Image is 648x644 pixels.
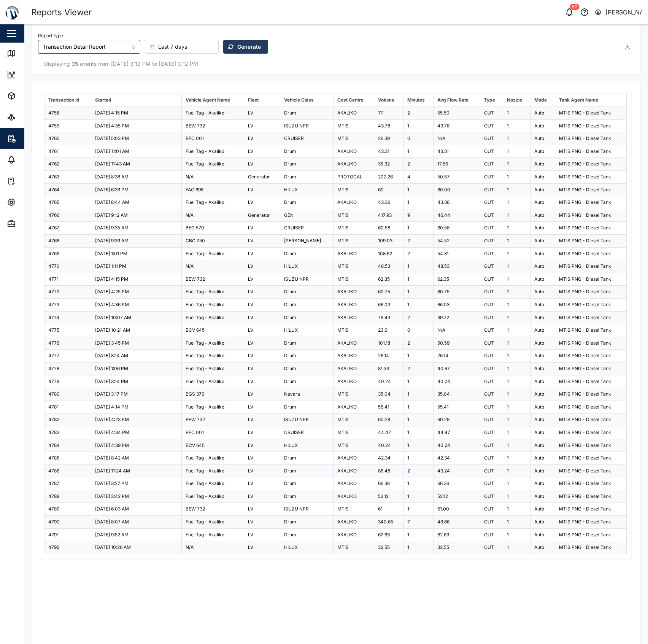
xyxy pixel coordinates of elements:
td: Fuel Tag - Akaliko [181,196,244,209]
td: OUT [480,119,503,132]
td: 4766 [44,209,91,222]
td: BEW 732 [181,119,244,132]
td: AKALIKO [334,145,374,158]
td: OUT [480,158,503,171]
td: 60.58 [434,222,480,235]
th: Started [91,94,181,107]
td: OUT [480,209,503,222]
td: 2 [403,247,434,260]
td: Auto [530,324,555,337]
td: 1 [403,145,434,158]
td: 60.58 [374,222,403,235]
img: Main Logo [4,4,21,21]
td: 1 [503,273,530,286]
td: Drum [280,337,334,350]
td: 1 [503,260,530,273]
td: 54.31 [434,247,480,260]
td: 79.43 [374,311,403,324]
td: 1 [503,235,530,248]
td: Fuel Tag - Akaliko [181,158,244,171]
div: Tasks [20,177,41,185]
td: Fuel Tag - Akaliko [181,286,244,299]
td: MTIS PNG - Diesel Tank [555,235,626,248]
td: 1 [503,350,530,363]
td: Auto [530,311,555,324]
td: Drum [280,107,334,120]
td: [DATE] 11:01 AM [91,145,181,158]
td: LV [244,158,280,171]
td: [DATE] 1:11 PM [91,260,181,273]
td: LV [244,132,280,145]
td: 417.93 [374,209,403,222]
td: LV [244,350,280,363]
button: Last 7 days [145,40,219,54]
td: MTIS [334,235,374,248]
td: [DATE] 3:45 PM [91,337,181,350]
td: OUT [480,324,503,337]
td: Auto [530,132,555,145]
td: 26.39 [374,132,403,145]
td: Auto [530,286,555,299]
td: MTIS PNG - Diesel Tank [555,158,626,171]
td: [DATE] 1:01 PM [91,247,181,260]
td: 43.31 [434,145,480,158]
td: Drum [280,311,334,324]
td: 43.78 [434,119,480,132]
td: HILUX [280,324,334,337]
td: 60.75 [374,286,403,299]
td: Auto [530,107,555,120]
td: AKALIKO [334,247,374,260]
th: Type [480,94,503,107]
td: [DATE] 4:15 PM [91,107,181,120]
strong: 35 [71,60,78,67]
td: Fuel Tag - Akaliko [181,145,244,158]
td: 1 [503,247,530,260]
td: [DATE] 1:06 PM [91,362,181,375]
th: Nozzle [503,94,530,107]
td: 4778 [44,362,91,375]
td: N/A [181,171,244,184]
td: 39.72 [434,311,480,324]
td: [PERSON_NAME] [280,235,334,248]
td: 4773 [44,298,91,311]
td: Fuel Tag - Akaliko [181,247,244,260]
td: 1 [403,183,434,196]
td: AKALIKO [334,196,374,209]
td: 54.52 [434,235,480,248]
td: Drum [280,298,334,311]
td: 4774 [44,311,91,324]
td: LV [244,273,280,286]
td: LV [244,337,280,350]
td: [DATE] 4:25 PM [91,286,181,299]
div: [PERSON_NAME] [605,8,642,17]
td: MTIS [334,324,374,337]
td: MTIS [334,183,374,196]
th: Minutes [403,94,434,107]
td: 1 [503,209,530,222]
td: Auto [530,337,555,350]
td: 35.32 [374,158,403,171]
td: OUT [480,132,503,145]
td: MTIS PNG - Diesel Tank [555,298,626,311]
td: Drum [280,171,334,184]
td: 1 [503,107,530,120]
td: LV [244,119,280,132]
td: 4769 [44,247,91,260]
div: Alarms [20,156,43,164]
input: Choose a Report Type [38,40,140,54]
td: MTIS PNG - Diesel Tank [555,260,626,273]
td: 43.36 [434,196,480,209]
td: AKALIKO [334,286,374,299]
td: 17.66 [434,158,480,171]
td: LV [244,311,280,324]
td: N/A [181,260,244,273]
td: [DATE] 8:44 AM [91,196,181,209]
td: Auto [530,350,555,363]
td: 2 [403,235,434,248]
td: 1 [503,286,530,299]
td: OUT [480,145,503,158]
div: Map [20,49,37,57]
td: LV [244,286,280,299]
td: Fuel Tag - Akaliko [181,311,244,324]
td: AKALIKO [334,158,374,171]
